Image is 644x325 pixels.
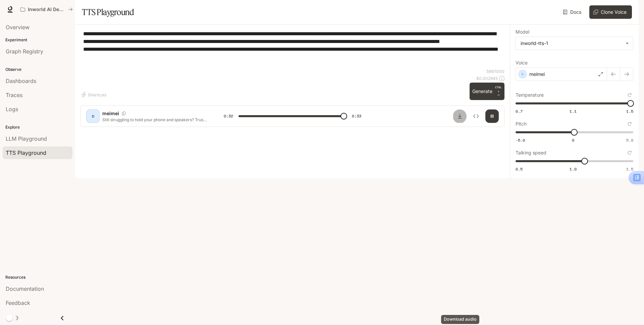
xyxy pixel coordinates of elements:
span: 0.7 [516,108,523,114]
span: 0 [572,137,574,143]
span: 1.1 [570,108,577,114]
div: Download audio [441,315,479,324]
button: Copy Voice ID [119,111,128,115]
div: D [88,111,98,122]
span: 0:33 [352,113,361,120]
span: 1.5 [626,108,633,114]
button: Inspect [469,109,483,123]
p: $ 0.002945 [476,76,498,81]
button: Download audio [453,109,467,123]
p: meimei [102,110,119,117]
p: Model [516,30,529,34]
button: Reset to default [626,120,633,128]
div: inworld-tts-1 [516,37,633,50]
a: Docs [561,5,584,19]
span: 5.0 [626,137,633,143]
p: Still struggling to hold your phone and speakers? Trust me, this product will make your life so m... [102,117,208,123]
p: Temperature [516,93,544,97]
span: -5.0 [516,137,525,143]
p: ⏎ [495,85,502,97]
span: 1.5 [626,166,633,172]
button: Reset to default [626,149,633,156]
p: Inworld AI Demos [28,7,65,12]
button: Reset to default [626,91,633,99]
span: 0:32 [224,113,233,120]
button: Shortcuts [80,89,109,100]
span: 1.0 [570,166,577,172]
p: Talking speed [516,150,546,155]
h1: TTS Playground [82,5,134,19]
p: meimei [529,71,545,78]
p: Voice [516,60,528,65]
p: Pitch [516,122,527,126]
button: All workspaces [17,3,76,16]
button: Clone Voice [589,5,632,19]
p: CTRL + [495,85,502,93]
p: 589 / 1000 [486,68,504,74]
button: GenerateCTRL +⏎ [470,83,504,100]
span: 0.5 [516,166,523,172]
div: inworld-tts-1 [521,40,622,47]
